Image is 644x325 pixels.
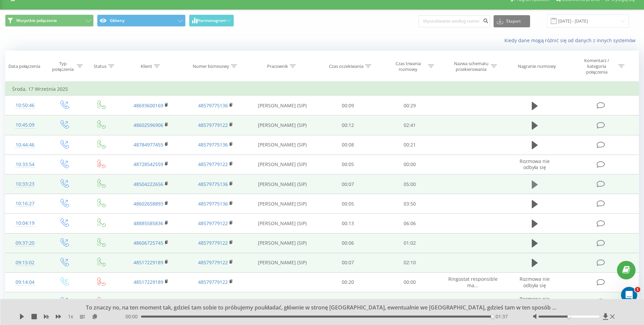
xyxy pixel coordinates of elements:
[198,240,228,246] a: 48579779122
[496,313,508,320] span: 01:37
[317,96,379,115] td: 00:09
[379,233,441,253] td: 01:02
[379,272,441,292] td: 00:00
[189,15,234,27] button: Harmonogram
[379,292,441,312] td: 00:00
[68,313,73,320] span: 1 x
[12,99,38,112] div: 10:50:46
[12,178,38,191] div: 10:33:23
[317,233,379,253] td: 00:06
[635,287,640,292] span: 1
[248,292,317,312] td: [PERSON_NAME] (SIP)
[79,304,557,312] div: To znaczy no, na ten moment tak, gdzieś tam sobie to próbujemy poukładać, głównie w stronę [GEOGR...
[379,135,441,155] td: 00:21
[193,63,229,69] div: Numer biznesowy
[577,58,617,75] div: Komentarz / kategoria połączenia
[379,115,441,135] td: 02:41
[198,200,228,207] a: 48579775136
[317,135,379,155] td: 00:08
[390,61,426,72] div: Czas trwania rozmowy
[5,15,94,27] button: Wszystkie połączenia
[12,295,38,308] div: 09:12:49
[248,96,317,115] td: [PERSON_NAME] (SIP)
[12,217,38,230] div: 10:04:19
[520,296,550,308] span: Rozmowa nie odbyła się
[317,253,379,272] td: 00:07
[494,15,530,27] button: Eksport
[12,158,38,171] div: 10:33:54
[12,237,38,250] div: 09:37:20
[248,155,317,174] td: [PERSON_NAME] (SIP)
[520,276,550,288] span: Rozmowa nie odbyła się
[379,174,441,194] td: 05:00
[518,63,556,69] div: Nagranie rozmowy
[248,194,317,214] td: [PERSON_NAME] (SIP)
[248,233,317,253] td: [PERSON_NAME] (SIP)
[448,276,498,288] span: Ringostat responsible ma...
[198,141,228,148] a: 48579775136
[198,299,228,305] a: 48579779122
[621,287,637,303] iframe: Intercom live chat
[12,276,38,289] div: 09:14:04
[248,115,317,135] td: [PERSON_NAME] (SIP)
[520,158,550,170] span: Rozmowa nie odbyła się
[379,96,441,115] td: 00:29
[379,155,441,174] td: 00:00
[419,15,490,27] input: Wyszukiwanie według numeru
[134,259,163,266] a: 48517229189
[134,220,163,226] a: 48885585836
[267,63,288,69] div: Pracownik
[198,220,228,226] a: 48579779122
[248,214,317,233] td: [PERSON_NAME] (SIP)
[317,194,379,214] td: 00:05
[198,279,228,285] a: 48579779122
[12,118,38,132] div: 10:45:09
[317,272,379,292] td: 00:20
[317,174,379,194] td: 00:07
[248,174,317,194] td: [PERSON_NAME] (SIP)
[94,63,106,69] div: Status
[134,299,163,305] a: 48517229189
[568,315,570,318] div: Accessibility label
[198,181,228,187] a: 48579775136
[134,102,163,109] a: 48693600169
[97,15,186,27] button: Główny
[8,63,40,69] div: Data połączenia
[134,141,163,148] a: 48784977455
[51,61,75,72] div: Typ połączenia
[134,161,163,167] a: 48728542559
[198,259,228,266] a: 48579779122
[12,138,38,152] div: 10:44:46
[197,18,226,23] span: Harmonogram
[12,197,38,210] div: 10:16:27
[379,253,441,272] td: 02:10
[5,82,639,96] td: Środa, 17 Września 2025
[379,194,441,214] td: 03:50
[134,240,163,246] a: 48606725745
[317,115,379,135] td: 00:12
[453,61,489,72] div: Nazwa schematu przekierowania
[504,37,639,44] a: Kiedy dane mogą różnić się od danych z innych systemów
[379,214,441,233] td: 06:06
[198,161,228,167] a: 48579779122
[491,315,494,318] div: Accessibility label
[134,181,163,187] a: 48504222656
[134,279,163,285] a: 48517229189
[198,122,228,128] a: 48579779122
[125,313,141,320] span: 00:00
[134,200,163,207] a: 48602658893
[12,256,38,269] div: 09:15:02
[329,63,363,69] div: Czas oczekiwania
[248,253,317,272] td: [PERSON_NAME] (SIP)
[317,292,379,312] td: 00:38
[141,63,152,69] div: Klient
[317,155,379,174] td: 00:05
[198,102,228,109] a: 48579775136
[134,122,163,128] a: 48602596906
[248,135,317,155] td: [PERSON_NAME] (SIP)
[16,18,57,23] span: Wszystkie połączenia
[317,214,379,233] td: 00:13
